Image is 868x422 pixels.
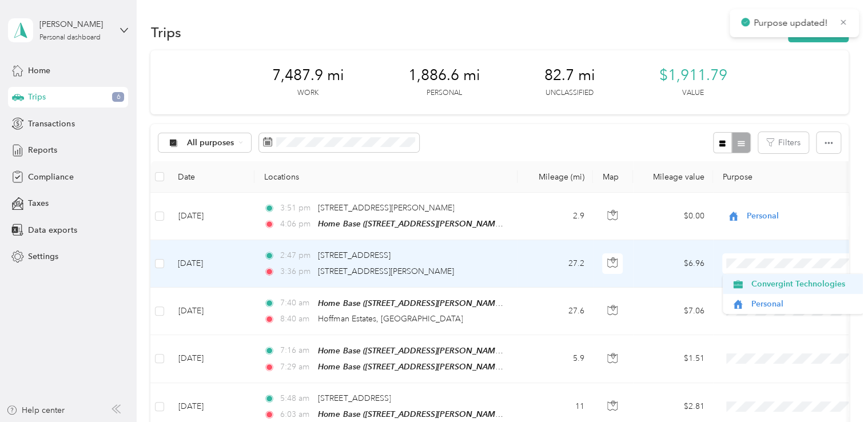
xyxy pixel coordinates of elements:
h1: Trips [150,26,181,38]
span: 7:16 am [280,344,313,357]
span: Home Base ([STREET_ADDRESS][PERSON_NAME] , [PERSON_NAME], [GEOGRAPHIC_DATA]) [318,298,660,308]
td: 27.6 [517,288,593,335]
td: $6.96 [633,240,713,287]
td: $0.00 [633,193,713,240]
td: $1.51 [633,335,713,383]
span: 4:06 pm [280,218,313,230]
span: Personal [751,298,857,310]
span: 82.7 mi [544,66,595,85]
span: All purposes [187,139,234,147]
span: Home Base ([STREET_ADDRESS][PERSON_NAME] , [PERSON_NAME], [GEOGRAPHIC_DATA]) [318,362,660,372]
th: Mileage value [633,161,713,193]
td: 2.9 [517,193,593,240]
span: [STREET_ADDRESS][PERSON_NAME] [318,266,454,276]
span: Data exports [28,224,77,236]
span: 1,886.6 mi [408,66,480,85]
span: 6:03 am [280,408,313,421]
th: Map [593,161,633,193]
th: Locations [254,161,517,193]
td: 5.9 [517,335,593,383]
span: 3:51 pm [280,202,313,214]
td: [DATE] [169,335,254,383]
p: Personal [426,88,461,98]
div: [PERSON_NAME] [39,18,111,30]
span: [STREET_ADDRESS][PERSON_NAME] [318,203,454,213]
span: 7:29 am [280,361,313,373]
span: 7,487.9 mi [272,66,344,85]
span: Personal [747,210,851,222]
p: Purpose updated! [754,16,830,30]
th: Mileage (mi) [517,161,593,193]
td: [DATE] [169,193,254,240]
span: [STREET_ADDRESS] [318,250,391,260]
button: Filters [758,132,809,153]
td: [DATE] [169,288,254,335]
span: Home Base ([STREET_ADDRESS][PERSON_NAME] , [PERSON_NAME], [GEOGRAPHIC_DATA]) [318,346,660,356]
p: Unclassified [546,88,594,98]
iframe: Everlance-gr Chat Button Frame [804,358,868,422]
p: Work [297,88,318,98]
span: 2:47 pm [280,249,313,262]
span: Transactions [28,118,74,130]
span: [STREET_ADDRESS] [318,393,391,403]
span: Home Base ([STREET_ADDRESS][PERSON_NAME] , [PERSON_NAME], [GEOGRAPHIC_DATA]) [318,219,660,229]
span: 5:48 am [280,392,313,405]
span: $1,911.79 [659,66,727,85]
span: Hoffman Estates, [GEOGRAPHIC_DATA] [318,314,463,324]
span: Home [28,65,50,77]
span: Home Base ([STREET_ADDRESS][PERSON_NAME] , [PERSON_NAME], [GEOGRAPHIC_DATA]) [318,409,660,419]
span: 3:36 pm [280,265,313,278]
th: Date [169,161,254,193]
span: Taxes [28,197,49,209]
span: Convergint Technologies [751,278,857,290]
p: Value [682,88,704,98]
span: Settings [28,250,58,262]
span: 7:40 am [280,297,313,309]
span: Reports [28,144,57,156]
td: $7.06 [633,288,713,335]
span: Compliance [28,171,73,183]
td: [DATE] [169,240,254,287]
span: 8:40 am [280,313,313,325]
button: Help center [6,404,65,416]
td: 27.2 [517,240,593,287]
div: Personal dashboard [39,34,101,41]
span: Trips [28,91,46,103]
span: 6 [112,92,124,102]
